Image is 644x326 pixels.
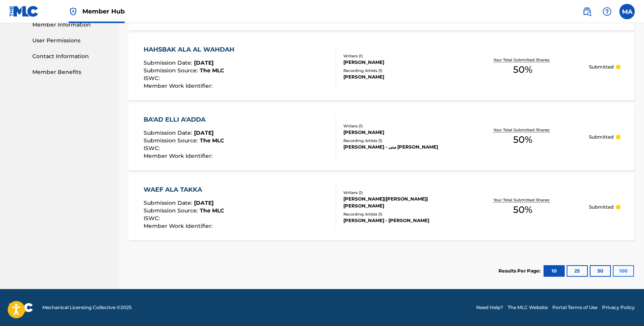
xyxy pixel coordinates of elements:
span: Submission Date : [144,199,194,206]
div: Writers ( 1 ) [343,53,456,59]
span: [DATE] [194,59,214,66]
button: 25 [567,265,588,277]
p: Submitted [589,204,614,211]
button: 10 [544,265,565,277]
div: Writers ( 1 ) [343,123,456,129]
div: [PERSON_NAME] [343,74,456,80]
div: [PERSON_NAME] - [PERSON_NAME] [343,217,456,224]
span: Mechanical Licensing Collective © 2025 [42,304,132,311]
iframe: Chat Widget [606,289,644,326]
span: Member Hub [82,7,125,16]
span: 50 % [513,133,532,147]
img: logo [9,303,33,312]
div: Recording Artists ( 1 ) [343,68,456,74]
a: BA'AD ELLI A'ADDASubmission Date:[DATE]Submission Source:The MLCISWC:Member Work Identifier:Write... [129,103,635,171]
p: Submitted [589,134,614,140]
img: help [602,7,612,16]
img: search [582,7,592,16]
a: Privacy Policy [602,304,635,311]
button: 100 [613,265,634,277]
span: Member Work Identifier : [144,222,214,229]
span: The MLC [200,67,224,74]
a: The MLC Website [508,304,548,311]
span: 50 % [513,63,532,77]
p: Results Per Page: [498,267,542,274]
a: Public Search [579,4,595,19]
span: ISWC : [144,215,162,222]
div: [PERSON_NAME] - منى [PERSON_NAME] [343,144,456,150]
a: Need Help? [476,304,503,311]
span: ISWC : [144,75,162,82]
div: Recording Artists ( 1 ) [343,211,456,217]
a: User Permissions [32,37,110,45]
span: Submission Date : [144,59,194,66]
div: User Menu [619,4,635,19]
div: [PERSON_NAME]|[PERSON_NAME]|[PERSON_NAME] [343,196,456,209]
a: Portal Terms of Use [552,304,597,311]
p: Submitted [589,64,614,70]
p: Your Total Submitted Shares: [493,57,552,63]
span: Member Work Identifier : [144,82,214,89]
span: Member Work Identifier : [144,152,214,159]
img: Top Rightsholder [69,7,78,16]
span: Submission Source : [144,207,200,214]
a: WAEF ALA TAKKASubmission Date:[DATE]Submission Source:The MLCISWC:Member Work Identifier:Writers ... [129,173,635,241]
div: Help [599,4,615,19]
img: MLC Logo [9,6,39,17]
span: Submission Source : [144,137,200,144]
a: HAHSBAK ALA AL WAHDAHSubmission Date:[DATE]Submission Source:The MLCISWC:Member Work Identifier:W... [129,33,635,100]
a: Contact Information [32,52,110,60]
button: 50 [590,265,611,277]
span: The MLC [200,137,224,144]
p: Your Total Submitted Shares: [493,197,552,203]
a: Member Information [32,21,110,29]
span: [DATE] [194,199,214,206]
span: Submission Source : [144,67,200,74]
span: ISWC : [144,145,162,152]
div: [PERSON_NAME] [343,129,456,136]
p: Your Total Submitted Shares: [493,127,552,133]
div: WAEF ALA TAKKA [144,185,224,194]
div: Recording Artists ( 1 ) [343,138,456,144]
div: [PERSON_NAME] [343,59,456,66]
div: BA'AD ELLI A'ADDA [144,115,224,124]
span: [DATE] [194,129,214,136]
div: Writers ( 1 ) [343,190,456,196]
span: 50 % [513,203,532,217]
a: Member Benefits [32,68,110,76]
div: HAHSBAK ALA AL WAHDAH [144,45,238,54]
span: Submission Date : [144,129,194,136]
span: The MLC [200,207,224,214]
